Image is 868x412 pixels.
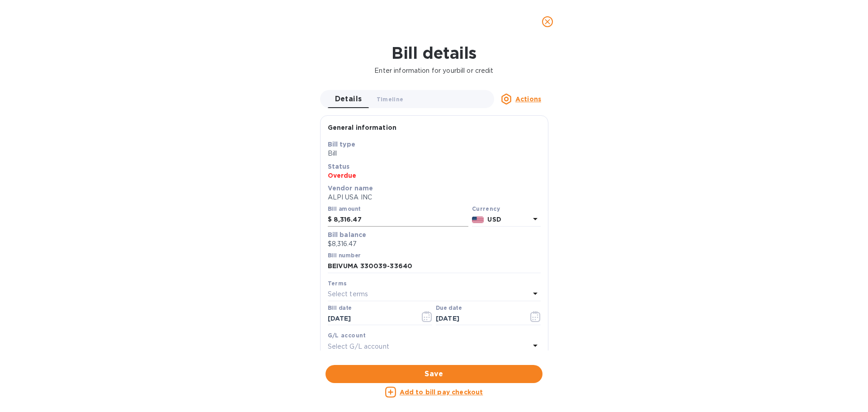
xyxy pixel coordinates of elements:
[328,260,541,273] input: Enter bill number
[328,305,352,311] label: Bill date
[335,93,362,105] span: Details
[328,193,541,202] p: ALPI USA INC
[7,43,861,62] h1: Bill details
[328,141,355,148] b: Bill type
[487,216,501,223] b: USD
[328,149,541,158] p: Bill
[537,11,558,33] button: close
[328,332,366,339] b: G/L account
[328,163,350,170] b: Status
[328,280,347,287] b: Terms
[436,305,462,311] label: Due date
[333,369,535,379] span: Save
[328,253,360,258] label: Bill number
[334,213,468,227] input: $ Enter bill amount
[328,213,334,227] div: $
[400,388,483,396] u: Add to bill pay checkout
[328,207,360,212] label: Bill amount
[328,124,397,131] b: General information
[377,95,404,104] span: Timeline
[328,239,541,249] p: $8,316.47
[328,231,367,238] b: Bill balance
[436,312,521,326] input: Due date
[328,289,368,299] p: Select terms
[7,66,861,76] p: Enter information for your bill or credit
[472,217,484,223] img: USD
[328,171,541,180] p: Overdue
[515,95,541,103] u: Actions
[328,312,413,326] input: Select date
[328,185,373,192] b: Vendor name
[328,342,389,351] p: Select G/L account
[472,205,500,212] b: Currency
[325,365,542,383] button: Save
